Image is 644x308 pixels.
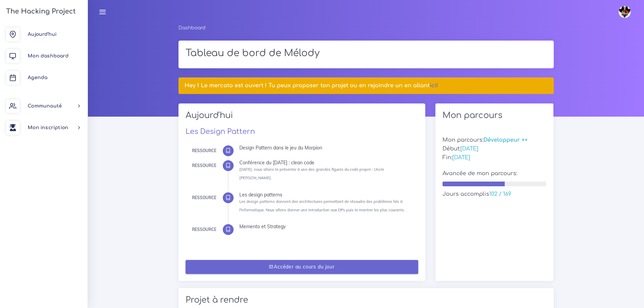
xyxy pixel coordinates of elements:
a: Les Design Pattern [186,127,255,136]
small: [DATE], nous allons te présenter à une des grandes figures du code propre : Uncle [PERSON_NAME]. [239,167,384,180]
h2: Aujourd'hui [186,111,418,125]
div: Memento et Strategy [239,224,413,229]
h5: Début: [443,146,547,152]
div: Design Pattern dans le jeu du Morpion [239,145,413,150]
span: Mon dashboard [28,53,69,58]
h5: Avancée de mon parcours: [443,170,547,177]
div: Ressource [192,226,216,233]
div: Conférence du [DATE] : clean code [239,160,413,165]
h5: Hey ! Le mercato est ouvert ! Tu peux proposer ton projet ou en rejoindre un en allant [185,82,547,89]
h2: Projet à rendre [186,295,547,305]
h1: Tableau de bord de Mélody [186,48,547,59]
div: Ressource [192,194,216,202]
h3: The Hacking Project [4,8,76,15]
span: Aujourd'hui [28,32,56,37]
div: Ressource [192,162,216,169]
img: avatar [619,6,631,18]
div: Ressource [192,147,216,155]
div: Les design patterns [239,192,413,197]
a: Accéder au cours du jour [186,260,418,274]
h5: Jours accomplis [443,191,547,197]
span: Mon inscription [28,125,68,130]
h2: Mon parcours [443,111,547,120]
a: ici! [430,82,438,89]
span: Communauté [28,103,62,109]
small: Les design patterns donnent des architectures permettant de résoudre des problèmes liés à l'infor... [239,199,405,212]
span: 102 / 169 [489,191,511,197]
span: Agenda [28,75,47,80]
span: [DATE] [460,146,478,152]
span: Développeur ++ [483,137,528,143]
a: Dashboard [178,25,206,30]
h5: Mon parcours: [443,137,547,143]
h5: Fin: [443,155,547,161]
span: [DATE] [452,155,470,161]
